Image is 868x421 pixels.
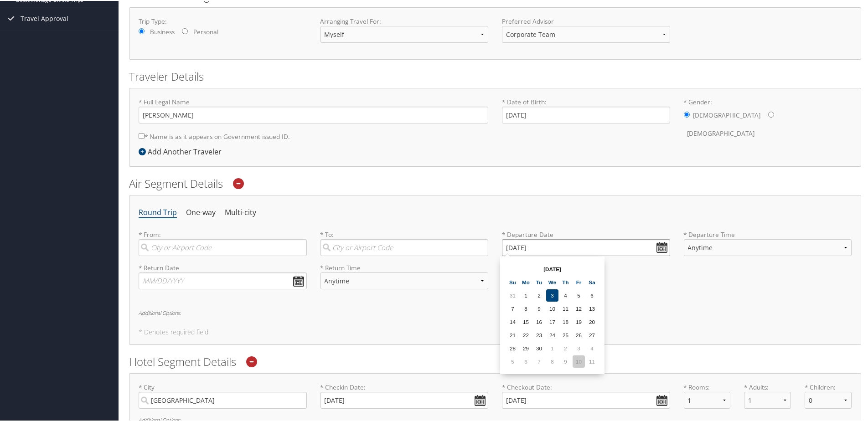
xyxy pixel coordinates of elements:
[225,204,256,220] li: Multi-city
[139,97,488,123] label: * Full Legal Name
[502,391,670,408] input: * Checkout Date:
[573,354,585,367] td: 10
[506,354,519,367] td: 5
[559,302,572,314] td: 11
[520,262,585,274] th: [DATE]
[320,262,489,272] label: * Return Time
[573,275,585,288] th: Fr
[586,354,598,367] td: 11
[693,106,761,123] label: [DEMOGRAPHIC_DATA]
[768,111,774,117] input: * Gender:[DEMOGRAPHIC_DATA][DEMOGRAPHIC_DATA]
[139,309,852,314] h6: Additional Options:
[546,315,558,327] td: 17
[520,354,532,367] td: 6
[573,328,585,340] td: 26
[573,288,585,301] td: 5
[129,175,861,190] h2: Air Segment Details
[533,328,545,340] td: 23
[559,341,572,354] td: 2
[559,288,572,301] td: 4
[139,127,290,144] label: * Name is as it appears on Government issued ID.
[520,328,532,340] td: 22
[506,341,519,354] td: 28
[520,315,532,327] td: 15
[744,382,791,391] label: * Adults:
[129,353,861,369] h2: Hotel Segment Details
[586,302,598,314] td: 13
[559,328,572,340] td: 25
[559,275,572,288] th: Th
[573,315,585,327] td: 19
[520,275,532,288] th: Mo
[559,315,572,327] td: 18
[139,16,307,25] label: Trip Type:
[520,288,532,301] td: 1
[320,229,489,255] label: * To:
[546,341,558,354] td: 1
[573,341,585,354] td: 3
[139,382,307,408] label: * City
[139,272,307,288] input: MM/DD/YYYY
[502,382,670,408] label: * Checkout Date:
[684,111,690,117] input: * Gender:[DEMOGRAPHIC_DATA][DEMOGRAPHIC_DATA]
[546,302,558,314] td: 10
[139,132,145,138] input: * Name is as it appears on Government issued ID.
[150,26,175,36] label: Business
[502,229,670,238] label: * Departure Date
[320,391,489,408] input: * Checkin Date:
[586,328,598,340] td: 27
[502,238,670,255] input: MM/DD/YYYY
[21,6,68,29] span: Travel Approval
[320,16,489,25] label: Arranging Travel For:
[533,275,545,288] th: Tu
[684,229,852,262] label: * Departure Time
[533,354,545,367] td: 7
[586,275,598,288] th: Sa
[586,288,598,301] td: 6
[546,354,558,367] td: 8
[506,328,519,340] td: 21
[129,68,861,83] h2: Traveler Details
[186,204,216,220] li: One-way
[320,238,489,255] input: City or Airport Code
[502,106,670,123] input: * Date of Birth:
[139,262,307,272] label: * Return Date
[139,204,177,220] li: Round Trip
[546,288,558,301] td: 3
[684,97,852,142] label: * Gender:
[546,328,558,340] td: 24
[684,238,852,255] select: * Departure Time
[502,97,670,123] label: * Date of Birth:
[139,229,307,255] label: * From:
[520,302,532,314] td: 8
[506,288,519,301] td: 31
[559,354,572,367] td: 9
[533,302,545,314] td: 9
[193,26,218,36] label: Personal
[533,288,545,301] td: 2
[506,315,519,327] td: 14
[533,315,545,327] td: 16
[533,341,545,354] td: 30
[520,341,532,354] td: 29
[139,106,488,123] input: * Full Legal Name
[687,124,755,141] label: [DEMOGRAPHIC_DATA]
[586,315,598,327] td: 20
[139,145,226,156] div: Add Another Traveler
[139,328,852,334] h5: * Denotes required field
[684,382,731,391] label: * Rooms:
[573,302,585,314] td: 12
[139,238,307,255] input: City or Airport Code
[506,275,519,288] th: Su
[805,382,852,391] label: * Children:
[502,16,670,25] label: Preferred Advisor
[546,275,558,288] th: We
[586,341,598,354] td: 4
[320,382,489,408] label: * Checkin Date:
[506,302,519,314] td: 7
